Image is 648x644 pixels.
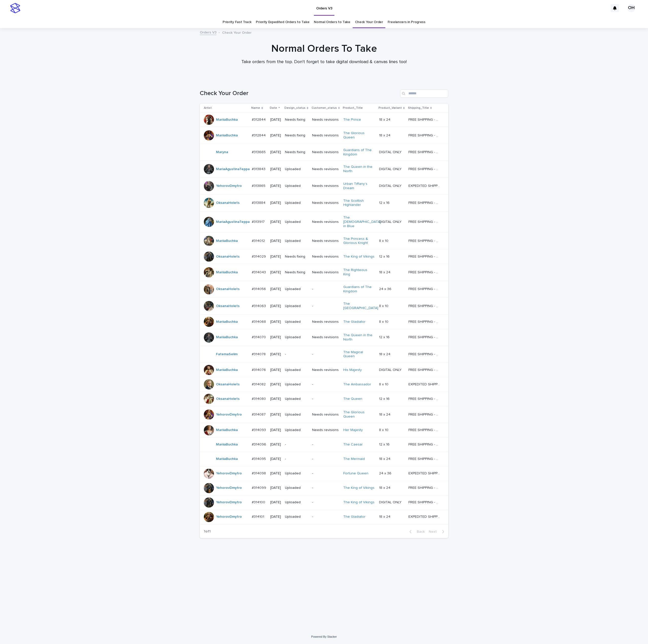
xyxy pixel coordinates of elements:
[270,442,281,447] p: [DATE]
[379,166,403,171] p: DIGITAL ONLY
[285,184,308,188] p: Uploaded
[200,29,217,35] a: Orders V3
[270,304,281,308] p: [DATE]
[408,319,441,324] p: FREE SHIPPING - preview in 1-2 business days, after your approval delivery will take 5-10 b.d.
[379,319,389,324] p: 8 x 10
[343,320,366,324] a: The Gladiator
[285,167,308,171] p: Uploaded
[408,499,441,505] p: FREE SHIPPING - preview in 1-2 business days, after your approval delivery will take 5-10 b.d.
[270,428,281,432] p: [DATE]
[285,270,308,275] p: Needs fixing
[216,270,238,275] a: MariiaBuchka
[414,530,425,533] span: Back
[285,320,308,324] p: Uploaded
[343,216,381,228] a: The [DEMOGRAPHIC_DATA] in Blue
[285,335,308,339] p: Uploaded
[270,382,281,387] p: [DATE]
[252,441,267,447] p: #314096
[200,377,448,392] tr: OksanaHolets #314082#314082 [DATE]Uploaded-The Ambassador 8 x 108 x 10 EXPEDITED SHIPPING - previ...
[200,452,448,466] tr: MariiaBuchka #314095#314095 [DATE]--The Mermaid 18 x 2418 x 24 FREE SHIPPING - preview in 1-2 bus...
[270,335,281,339] p: [DATE]
[312,201,339,205] p: Needs revisions
[216,442,238,447] a: MariiaBuchka
[379,219,403,224] p: DIGITAL ONLY
[251,105,260,111] p: Name
[252,319,267,324] p: #314068
[285,352,308,356] p: -
[343,397,362,401] a: The Queen
[379,381,389,387] p: 8 x 10
[270,270,281,275] p: [DATE]
[312,118,339,122] p: Needs revisions
[408,485,441,490] p: FREE SHIPPING - preview in 1-2 business days, after your approval delivery will take 5-10 b.d.
[312,428,339,432] p: Needs revisions
[216,500,242,505] a: YehorovDmytro
[270,118,281,122] p: [DATE]
[200,495,448,510] tr: YehorovDmytro #314100#314100 [DATE]Uploaded-The King of Vikings DIGITAL ONLYDIGITAL ONLY FREE SHI...
[312,397,339,401] p: -
[270,457,281,461] p: [DATE]
[200,406,448,423] tr: YehorovDmytro #314087#314087 [DATE]UploadedNeeds revisionsThe Glorious Queen 18 x 2418 x 24 FREE ...
[312,352,339,356] p: -
[388,16,425,28] a: Freelancers in Progress
[252,351,267,356] p: #314078
[200,43,448,55] h1: Normal Orders To Take
[312,442,339,447] p: -
[408,105,429,111] p: Shipping_Title
[312,515,339,519] p: -
[343,131,375,140] a: The Glorious Queen
[343,268,375,277] a: The Righteous King
[216,184,242,188] a: YehorovDmytro
[400,90,448,98] div: Search
[216,150,228,154] a: Maryna
[216,397,240,401] a: OksanaHolets
[204,105,212,111] p: Artist
[252,254,267,259] p: #314029
[200,525,215,538] p: 1 of 1
[343,515,366,519] a: The Gladiator
[285,457,308,461] p: -
[408,470,441,476] p: EXPEDITED SHIPPING - preview in 1 business day; delivery up to 5 business days after your approval.
[285,368,308,372] p: Uploaded
[408,441,441,447] p: FREE SHIPPING - preview in 1-2 business days, after your approval delivery will take 5-10 b.d.
[270,239,281,243] p: [DATE]
[270,352,281,356] p: [DATE]
[379,286,392,291] p: 24 x 36
[379,149,403,154] p: DIGITAL ONLY
[355,16,383,28] a: Check Your Order
[252,286,267,291] p: #314056
[270,486,281,490] p: [DATE]
[408,286,441,291] p: FREE SHIPPING - preview in 1-2 business days, after your approval delivery will take 5-10 b.d.
[408,351,441,356] p: FREE SHIPPING - preview in 1-2 business days, after your approval delivery will take 5-10 b.d.
[270,515,281,519] p: [DATE]
[252,412,267,417] p: #314087
[379,351,391,356] p: 18 x 24
[343,457,365,461] a: The Mermaid
[252,269,267,275] p: #314043
[200,90,398,97] h1: Check Your Order
[223,16,251,28] a: Priority Fast Track
[252,485,267,490] p: #314099
[270,500,281,505] p: [DATE]
[285,442,308,447] p: -
[343,199,375,207] a: The Scottish Highlander
[216,352,238,356] a: FatemaSelim
[252,396,267,401] p: #314080
[252,183,266,188] p: #313865
[343,118,361,122] a: The Prince
[222,29,251,35] p: Check Your Order
[379,396,391,401] p: 12 x 16
[216,255,240,259] a: OksanaHolets
[312,150,339,154] p: Needs revisions
[408,367,441,372] p: FREE SHIPPING - preview in 1-2 business days, after your approval delivery will take 5-10 b.d.
[216,304,240,308] a: OksanaHolets
[343,350,375,359] a: The Magical Queen
[216,382,240,387] a: OksanaHolets
[408,132,441,138] p: FREE SHIPPING - preview in 1-2 business days, after your approval delivery will take 5-10 b.d.
[216,239,238,243] a: MariiaBuchka
[285,428,308,432] p: Uploaded
[200,113,448,127] tr: MariiaBuchka #312844#312844 [DATE]Needs fixingNeeds revisionsThe Prince 18 x 2418 x 24 FREE SHIPP...
[285,486,308,490] p: Uploaded
[285,397,308,401] p: Uploaded
[408,254,441,259] p: FREE SHIPPING - preview in 1-2 business days, after your approval delivery will take 5-10 b.d.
